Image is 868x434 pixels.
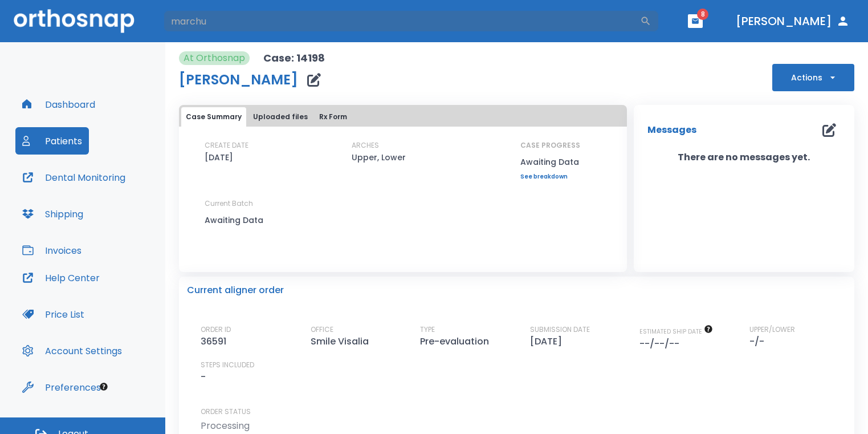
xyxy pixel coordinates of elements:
p: UPPER/LOWER [749,325,795,335]
a: See breakdown [520,173,580,180]
img: Orthosnap [14,9,135,33]
span: 8 [697,9,708,20]
input: Search by Patient Name or Case # [163,10,640,33]
p: CASE PROGRESS [520,140,580,151]
p: OFFICE [311,325,333,335]
p: Current Batch [205,198,307,209]
p: At Orthosnap [184,51,245,65]
button: Preferences [15,374,108,401]
button: Help Center [15,264,107,291]
button: Invoices [15,237,88,264]
button: Uploaded files [248,107,312,127]
button: [PERSON_NAME] [731,11,854,31]
button: Case Summary [181,107,246,127]
p: ORDER STATUS [201,407,846,417]
p: CREATE DATE [205,140,248,151]
button: Actions [772,64,854,91]
p: Current aligner order [187,283,284,297]
button: Account Settings [15,337,129,364]
button: Dashboard [15,91,102,118]
div: Tooltip anchor [99,382,109,392]
p: Awaiting Data [520,155,580,169]
div: tabs [181,107,625,127]
p: STEPS INCLUDED [201,360,254,370]
p: There are no messages yet. [634,151,854,164]
p: [DATE] [205,151,233,164]
p: ARCHES [352,140,379,151]
button: Shipping [15,200,90,228]
button: Dental Monitoring [15,164,132,191]
p: TYPE [420,325,435,335]
p: 36591 [201,335,231,348]
p: ORDER ID [201,325,231,335]
button: Price List [15,301,91,328]
p: Awaiting Data [205,213,307,227]
button: Rx Form [315,107,352,127]
button: Patients [15,127,89,155]
h1: [PERSON_NAME] [179,73,298,87]
p: Messages [647,123,696,137]
p: Pre-evaluation [420,335,494,348]
p: Case: 14198 [263,51,325,65]
span: The date will be available after approving treatment plan [639,327,713,336]
p: Upper, Lower [352,151,406,164]
p: -/- [749,335,769,348]
p: SUBMISSION DATE [530,325,590,335]
p: --/--/-- [639,337,684,351]
p: Smile Visalia [311,335,373,348]
p: Processing [201,419,250,433]
p: - [201,370,206,384]
p: [DATE] [530,335,567,348]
